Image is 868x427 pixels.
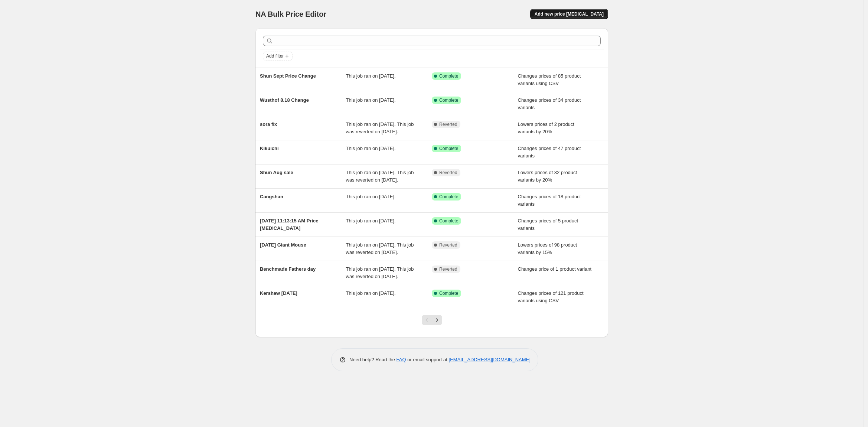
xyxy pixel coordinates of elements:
[346,194,396,199] span: This job ran on [DATE].
[439,266,457,272] span: Reverted
[439,218,458,224] span: Complete
[518,290,584,303] span: Changes prices of 121 product variants using CSV
[346,170,414,183] span: This job ran on [DATE]. This job was reverted on [DATE].
[255,10,326,18] span: NA Bulk Price Editor
[422,315,442,325] nav: Pagination
[518,146,581,159] span: Changes prices of 47 product variants
[406,357,449,362] span: or email support at
[260,266,316,272] span: Benchmade Fathers day
[439,146,458,151] span: Complete
[263,52,293,61] button: Add filter
[260,170,293,175] span: Shun Aug sale
[346,218,396,224] span: This job ran on [DATE].
[439,97,458,103] span: Complete
[518,242,577,255] span: Lowers prices of 98 product variants by 15%
[439,242,457,248] span: Reverted
[346,73,396,79] span: This job ran on [DATE].
[518,121,574,134] span: Lowers prices of 2 product variants by 20%
[260,121,277,127] span: sora fix
[260,242,306,248] span: [DATE] Giant Mouse
[260,290,297,296] span: Kershaw [DATE]
[346,146,396,151] span: This job ran on [DATE].
[260,218,319,231] span: [DATE] 11:13:15 AM Price [MEDICAL_DATA]
[260,194,283,199] span: Cangshan
[518,73,581,86] span: Changes prices of 85 product variants using CSV
[346,121,414,134] span: This job ran on [DATE]. This job was reverted on [DATE].
[518,170,577,183] span: Lowers prices of 32 product variants by 20%
[439,73,458,79] span: Complete
[530,9,608,19] button: Add new price [MEDICAL_DATA]
[439,290,458,296] span: Complete
[518,218,578,231] span: Changes prices of 5 product variants
[439,194,458,200] span: Complete
[518,266,592,272] span: Changes price of 1 product variant
[439,170,457,176] span: Reverted
[260,73,316,79] span: Shun Sept Price Change
[518,97,581,110] span: Changes prices of 34 product variants
[432,315,442,325] button: Next
[346,97,396,103] span: This job ran on [DATE].
[346,266,414,279] span: This job ran on [DATE]. This job was reverted on [DATE].
[260,97,309,103] span: Wusthof 8.18 Change
[346,242,414,255] span: This job ran on [DATE]. This job was reverted on [DATE].
[349,357,397,362] span: Need help? Read the
[346,290,396,296] span: This job ran on [DATE].
[260,146,279,151] span: Kikuichi
[397,357,406,362] a: FAQ
[266,53,284,59] span: Add filter
[535,11,604,17] span: Add new price [MEDICAL_DATA]
[449,357,531,362] a: [EMAIL_ADDRESS][DOMAIN_NAME]
[518,194,581,207] span: Changes prices of 18 product variants
[439,121,457,127] span: Reverted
